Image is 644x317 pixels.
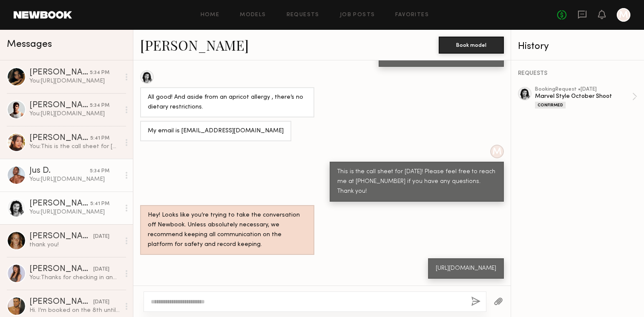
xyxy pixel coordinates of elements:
div: History [518,42,637,51]
div: [DATE] [93,233,109,241]
div: Confirmed [535,102,566,109]
div: booking Request • [DATE] [535,87,632,92]
div: Hi. I’m booked on the 8th until 1pm [29,306,120,314]
div: thank you! [29,241,120,249]
button: Book model [439,37,504,54]
div: [PERSON_NAME] [29,298,93,306]
div: You: [URL][DOMAIN_NAME] [29,175,120,183]
div: [PERSON_NAME] [29,265,93,274]
div: [URL][DOMAIN_NAME] [436,264,496,274]
div: My email is [EMAIL_ADDRESS][DOMAIN_NAME] [148,126,284,136]
span: Messages [7,40,52,49]
div: You: [URL][DOMAIN_NAME] [29,77,120,85]
div: You: [URL][DOMAIN_NAME] [29,208,120,216]
a: bookingRequest •[DATE]Marvel Style October ShootConfirmed [535,87,637,109]
div: [PERSON_NAME] [29,232,93,241]
div: 5:34 PM [90,102,109,110]
div: [DATE] [93,298,109,306]
a: [PERSON_NAME] [140,36,249,54]
a: M [617,8,630,22]
a: Home [201,12,220,18]
a: Favorites [395,12,429,18]
div: You: This is the call sheet for [DATE]! Please feel free to reach me at [PHONE_NUMBER] if you hav... [29,143,120,151]
div: [PERSON_NAME] [29,134,90,143]
div: 5:41 PM [90,200,109,208]
div: [DATE] [93,266,109,274]
div: You: Thanks for checking in and yes we'd like to hold! Still confirming a few details with our cl... [29,274,120,282]
a: Book model [439,41,504,48]
div: This is the call sheet for [DATE]! Please feel free to reach me at [PHONE_NUMBER] if you have any... [337,167,496,197]
div: [PERSON_NAME] [29,200,90,208]
a: Models [240,12,266,18]
a: Requests [287,12,319,18]
div: All good! And aside from an apricot allergy , there’s no dietary restrictions. [148,93,307,112]
div: Marvel Style October Shoot [535,92,632,100]
div: [PERSON_NAME] [29,101,90,110]
a: Job Posts [340,12,375,18]
div: 5:34 PM [90,69,109,77]
div: 5:41 PM [90,134,109,143]
div: Hey! Looks like you’re trying to take the conversation off Newbook. Unless absolutely necessary, ... [148,211,307,250]
div: REQUESTS [518,71,637,77]
div: 5:34 PM [90,167,109,175]
div: You: [URL][DOMAIN_NAME] [29,110,120,118]
div: [PERSON_NAME] [29,69,90,77]
div: Jus D. [29,167,90,175]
